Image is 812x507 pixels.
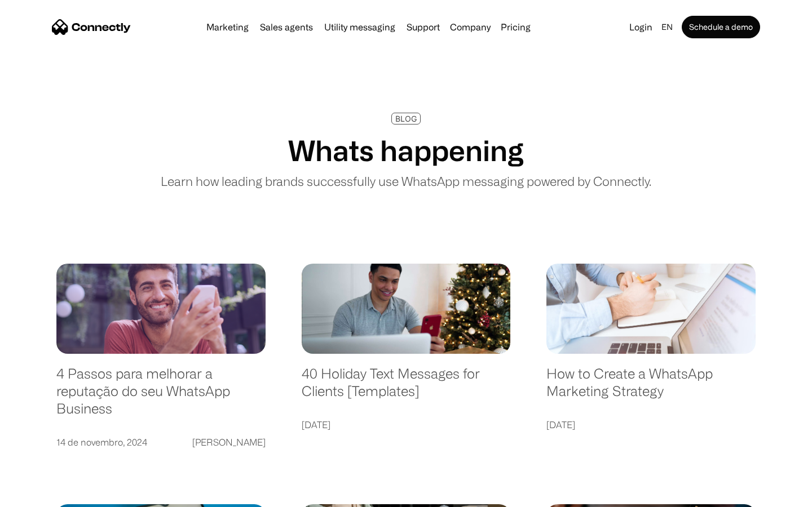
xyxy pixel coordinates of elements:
a: Login [625,19,657,35]
p: Learn how leading brands successfully use WhatsApp messaging powered by Connectly. [161,172,651,190]
div: [DATE] [546,417,575,433]
div: 14 de novembro, 2024 [56,434,147,450]
a: 40 Holiday Text Messages for Clients [Templates] [302,365,511,411]
a: 4 Passos para melhorar a reputação do seu WhatsApp Business [56,365,266,428]
div: en [657,19,679,35]
a: Utility messaging [320,23,400,32]
a: Support [402,23,444,32]
ul: Language list [23,487,68,503]
div: en [661,19,673,35]
div: [PERSON_NAME] [192,434,266,450]
a: Pricing [496,23,535,32]
a: Marketing [202,23,253,32]
div: [DATE] [302,417,330,433]
div: Company [450,19,491,35]
a: Sales agents [255,23,317,32]
h1: Whats happening [288,134,524,167]
a: home [52,19,131,35]
a: How to Create a WhatsApp Marketing Strategy [546,365,756,411]
aside: Language selected: English [11,487,68,503]
a: Schedule a demo [682,16,760,38]
div: Company [447,19,494,35]
div: BLOG [395,114,417,123]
